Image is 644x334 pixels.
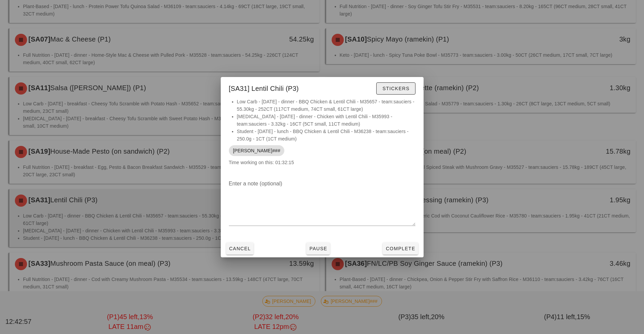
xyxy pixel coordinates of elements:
span: Cancel [229,246,251,251]
button: Complete [383,242,418,255]
span: Stickers [382,86,409,91]
li: Low Carb - [DATE] - dinner - BBQ Chicken & Lentil Chili - M35657 - team:sauciers - 55.30kg - 252C... [237,98,415,113]
li: [MEDICAL_DATA] - [DATE] - dinner - Chicken with Lentil Chili - M35993 - team:sauciers - 3.32kg - ... [237,113,415,128]
span: [PERSON_NAME]### [233,145,280,156]
span: Complete [385,246,415,251]
span: Pause [309,246,327,251]
div: Time working on this: 01:32:15 [221,98,424,173]
button: Stickers [376,82,415,95]
button: Pause [306,242,330,255]
button: Cancel [226,242,254,255]
li: Student - [DATE] - lunch - BBQ Chicken & Lentil Chili - M36238 - team:sauciers - 250.0g - 1CT (1C... [237,128,415,143]
div: [SA31] Lentil Chili (P3) [221,77,424,98]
